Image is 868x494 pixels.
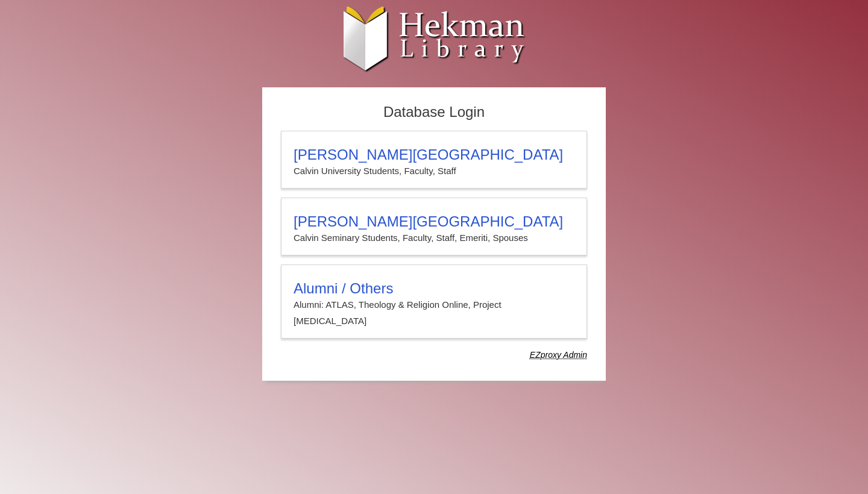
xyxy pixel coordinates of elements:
[294,230,574,246] p: Calvin Seminary Students, Faculty, Staff, Emeriti, Spouses
[294,213,574,230] h3: [PERSON_NAME][GEOGRAPHIC_DATA]
[275,100,593,125] h2: Database Login
[294,163,574,179] p: Calvin University Students, Faculty, Staff
[294,280,574,297] h3: Alumni / Others
[281,198,587,255] a: [PERSON_NAME][GEOGRAPHIC_DATA]Calvin Seminary Students, Faculty, Staff, Emeriti, Spouses
[294,297,574,329] p: Alumni: ATLAS, Theology & Religion Online, Project [MEDICAL_DATA]
[281,131,587,189] a: [PERSON_NAME][GEOGRAPHIC_DATA]Calvin University Students, Faculty, Staff
[294,146,574,163] h3: [PERSON_NAME][GEOGRAPHIC_DATA]
[294,280,574,329] summary: Alumni / OthersAlumni: ATLAS, Theology & Religion Online, Project [MEDICAL_DATA]
[530,350,587,360] dfn: Use Alumni login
